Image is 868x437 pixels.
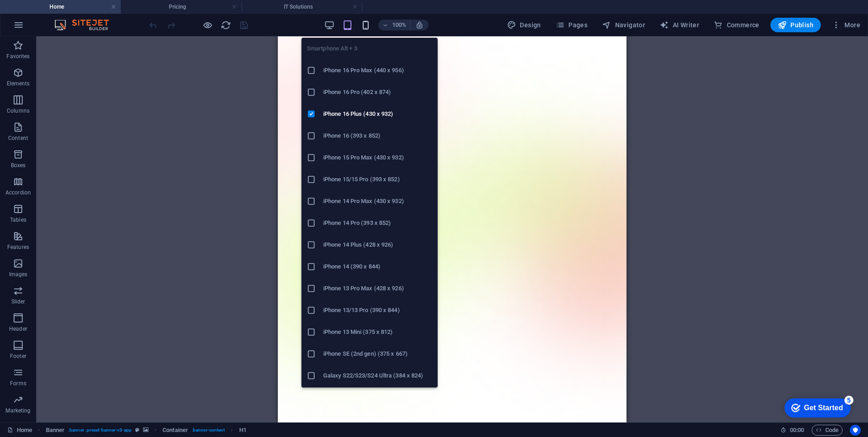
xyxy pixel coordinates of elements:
div: Design (Ctrl+Alt+Y) [503,18,545,32]
span: : [796,427,798,433]
h6: iPhone 13/13 Pro (390 x 844) [323,305,432,316]
p: Content [8,134,28,142]
h4: IT Solutions [242,2,362,12]
button: Code [812,425,843,436]
span: Navigator [602,20,645,30]
p: Favorites [6,53,30,60]
span: Code [816,425,838,436]
span: More [832,20,860,30]
p: Features [7,243,29,251]
button: Design [503,18,545,32]
p: Columns [7,107,30,114]
button: reload [220,20,231,30]
p: Slider [11,298,25,305]
h6: iPhone 13 Mini (375 x 812) [323,327,432,338]
div: 5 [67,2,76,11]
img: Editor Logo [52,20,120,30]
i: Reload page [221,20,231,30]
span: 00 00 [790,425,804,436]
h6: iPhone 16 (393 x 852) [323,130,432,141]
span: Publish [778,20,814,30]
h6: iPhone 16 Pro (402 x 874) [323,87,432,98]
span: Click to select. Double-click to edit [46,425,65,436]
h6: iPhone 14 (390 x 844) [323,261,432,272]
h6: iPhone 15/15 Pro (393 x 852) [323,174,432,185]
p: Forms [10,380,26,387]
h6: iPhone 13 Pro Max (428 x 926) [323,283,432,294]
h4: Pricing [121,2,242,12]
p: Footer [10,353,26,360]
h6: iPhone 14 Pro (393 x 852) [323,218,432,228]
h6: 100% [392,20,406,30]
h6: iPhone 14 Pro Max (430 x 932) [323,196,432,207]
span: Pages [556,20,587,30]
div: Get Started 5 items remaining, 0% complete [7,5,74,24]
h6: iPhone 16 Pro Max (440 x 956) [323,65,432,76]
span: Click to select. Double-click to edit [163,425,188,436]
p: Boxes [11,162,26,169]
button: More [828,18,864,32]
button: Commerce [710,18,763,32]
span: AI Writer [660,20,699,30]
span: Click to select. Double-click to edit [239,425,247,436]
span: . banner .preset-banner-v3-app [68,425,132,436]
nav: breadcrumb [46,425,247,436]
a: Click to cancel selection. Double-click to open Pages [7,425,32,436]
h6: Session time [780,425,804,436]
h6: Galaxy S22/S23/S24 Ultra (384 x 824) [323,370,432,381]
i: This element contains a background [143,427,148,432]
h6: iPhone 16 Plus (430 x 932) [323,109,432,119]
button: Navigator [598,18,649,32]
button: Pages [552,18,591,32]
div: Get Started [27,10,66,18]
button: Click here to leave preview mode and continue editing [202,20,213,30]
p: Accordion [5,189,31,196]
span: Design [507,20,541,30]
p: Elements [7,80,30,87]
button: 100% [378,20,410,30]
span: . banner-content [192,425,225,436]
p: Marketing [5,407,30,414]
p: Header [9,325,27,333]
p: Tables [10,216,26,223]
button: AI Writer [656,18,703,32]
p: Images [9,271,28,278]
i: On resize automatically adjust zoom level to fit chosen device. [415,21,424,29]
button: Usercentrics [850,425,861,436]
h6: iPhone 14 Plus (428 x 926) [323,239,432,250]
h6: iPhone 15 Pro Max (430 x 932) [323,152,432,163]
h6: iPhone SE (2nd gen) (375 x 667) [323,348,432,359]
i: This element is a customizable preset [135,427,139,432]
span: Commerce [714,20,759,30]
button: Publish [770,18,821,32]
